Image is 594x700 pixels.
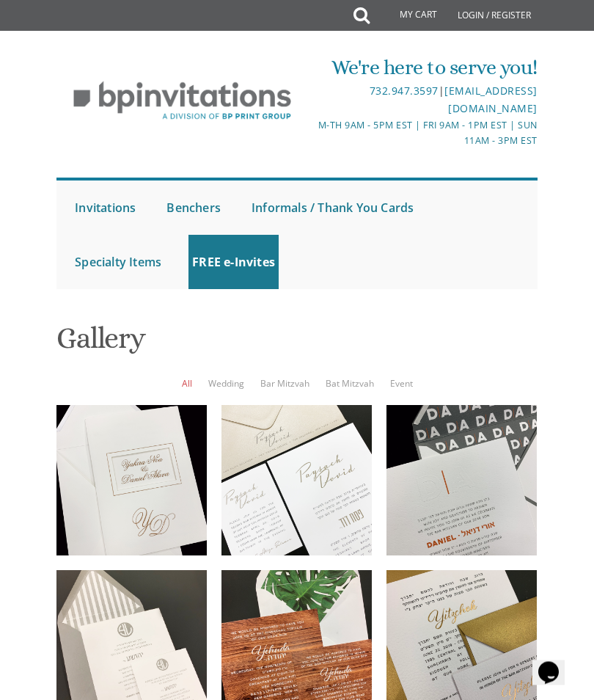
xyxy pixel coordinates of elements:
div: | [298,83,537,118]
div: M-Th 9am - 5pm EST | Fri 9am - 1pm EST | Sun 11am - 3pm EST [298,118,537,150]
a: Invitations [71,181,139,236]
a: FREE e-Invites [188,236,279,290]
a: Benchers [163,181,224,236]
a: Bar Mitzvah [260,378,309,390]
img: BP Invitation Loft [56,71,308,132]
div: We're here to serve you! [298,54,537,83]
a: Wedding [208,378,244,390]
a: Bat Mitzvah [326,378,374,390]
a: Event [390,378,413,390]
a: [EMAIL_ADDRESS][DOMAIN_NAME] [444,84,538,116]
a: All [182,378,192,390]
h1: Gallery [56,323,538,366]
a: Informals / Thank You Cards [248,181,417,236]
a: Specialty Items [71,236,165,290]
a: 732.947.3597 [370,84,439,98]
a: My Cart [368,1,447,31]
iframe: chat widget [532,641,579,685]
